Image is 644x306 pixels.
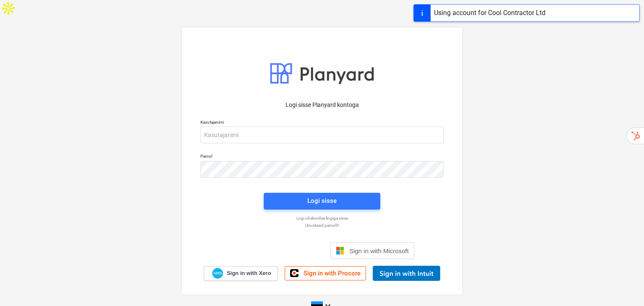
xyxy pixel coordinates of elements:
a: Sign in with Procore [285,266,366,280]
a: Unustasid parooli? [196,223,448,228]
div: Logi sisse [307,195,337,206]
img: Xero logo [212,268,223,279]
p: Logi sisse Planyard kontoga [200,101,444,109]
input: Kasutajanimi [200,127,444,143]
span: Sign in with Microsoft [349,247,409,254]
button: Logi sisse [264,193,380,210]
p: Parool [200,153,444,161]
span: Sign in with Xero [227,270,271,277]
div: Using account for Cool Contractor Ltd [434,8,545,18]
a: Sign in with Xero [204,266,278,281]
p: Kasutajanimi [200,119,444,127]
span: Sign in with Procore [304,270,361,277]
iframe: Sign in with Google Button [226,241,328,260]
img: Microsoft logo [336,246,344,255]
a: Logi ühekordse lingiga sisse [196,215,448,221]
